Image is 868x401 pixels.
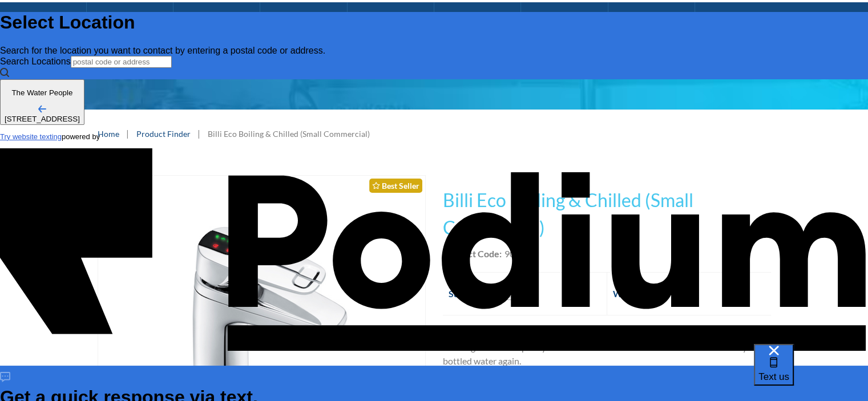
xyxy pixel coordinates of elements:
[5,88,80,97] p: The Water People
[5,115,80,123] div: [STREET_ADDRESS]
[62,132,100,141] span: powered by
[754,344,868,401] iframe: podium webchat widget bubble
[71,56,172,68] input: postal code or address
